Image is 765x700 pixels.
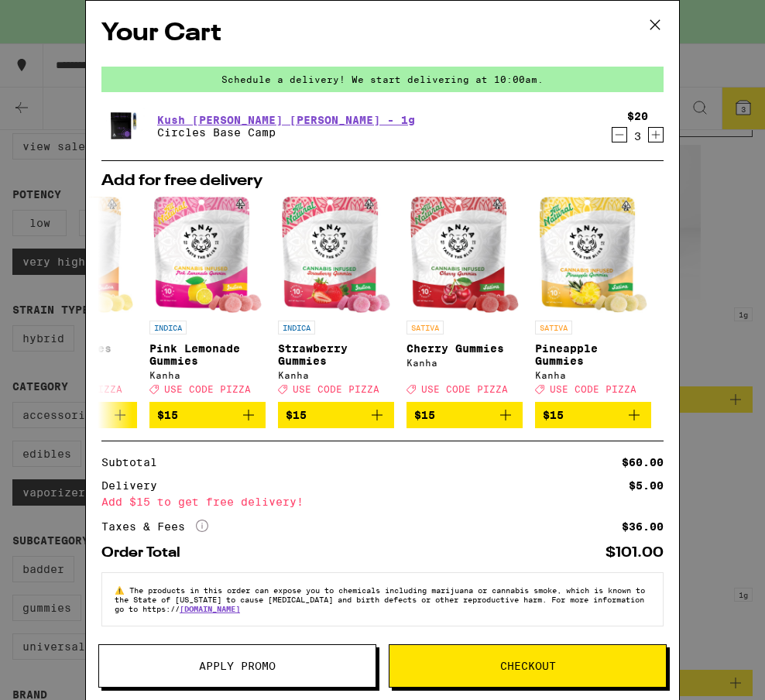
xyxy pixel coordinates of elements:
span: The products in this order can expose you to chemicals including marijuana or cannabis smoke, whi... [115,585,645,613]
a: Open page for Strawberry Gummies from Kanha [278,197,394,402]
div: Kanha [535,370,651,380]
span: USE CODE PIZZA [421,384,508,394]
div: Delivery [101,480,168,491]
button: Apply Promo [98,644,376,688]
p: Strawberry Gummies [278,342,394,367]
img: Kanha - Pink Lemonade Gummies [153,197,262,313]
button: Add to bag [278,402,394,428]
span: $15 [414,409,435,421]
a: Open page for Cherry Gummies from Kanha [407,197,523,402]
div: Taxes & Fees [101,520,208,534]
a: Open page for Pineapple Gummies from Kanha [535,197,651,402]
div: Schedule a delivery! We start delivering at 10:00am. [101,67,664,92]
a: Kush [PERSON_NAME] [PERSON_NAME] - 1g [157,114,415,126]
div: Order Total [101,546,191,560]
a: Open page for Pink Lemonade Gummies from Kanha [149,197,266,402]
span: USE CODE PIZZA [164,384,251,394]
div: $20 [627,110,648,122]
span: USE CODE PIZZA [293,384,379,394]
p: SATIVA [535,321,572,335]
div: Kanha [407,358,523,368]
div: 3 [627,130,648,142]
img: Kanha - Cherry Gummies [410,197,519,313]
a: [DOMAIN_NAME] [180,604,240,613]
img: Circles Base Camp - Kush Berry Bliss - 1g [101,105,145,148]
h2: Add for free delivery [101,173,664,189]
button: Add to bag [535,402,651,428]
button: Increment [648,127,664,142]
div: $101.00 [605,546,664,560]
div: Add $15 to get free delivery! [101,496,664,507]
span: ⚠️ [115,585,129,595]
p: Pink Lemonade Gummies [149,342,266,367]
span: $15 [543,409,564,421]
span: Apply Promo [199,661,276,671]
p: Cherry Gummies [407,342,523,355]
p: Circles Base Camp [157,126,415,139]
button: Add to bag [149,402,266,428]
button: Checkout [389,644,667,688]
p: SATIVA [407,321,444,335]
span: $15 [157,409,178,421]
p: INDICA [149,321,187,335]
div: Kanha [278,370,394,380]
h2: Your Cart [101,16,664,51]
span: USE CODE PIZZA [550,384,636,394]
div: Kanha [149,370,266,380]
img: Kanha - Strawberry Gummies [282,197,390,313]
div: Subtotal [101,457,168,468]
span: $15 [286,409,307,421]
button: Decrement [612,127,627,142]
p: Pineapple Gummies [535,342,651,367]
img: Kanha - Pineapple Gummies [539,197,647,313]
button: Add to bag [407,402,523,428]
div: $60.00 [622,457,664,468]
div: $36.00 [622,521,664,532]
div: $5.00 [629,480,664,491]
span: Checkout [500,661,556,671]
p: INDICA [278,321,315,335]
